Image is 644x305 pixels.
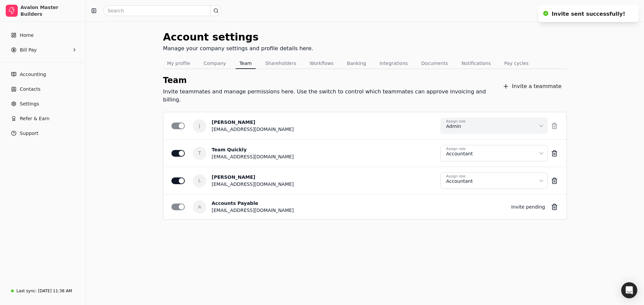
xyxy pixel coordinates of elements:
[163,58,567,69] nav: Tabs
[3,82,83,96] a: Contacts
[511,204,545,211] div: Invite pending
[20,47,37,54] span: Bill Pay
[3,28,83,42] a: Home
[212,200,506,207] div: Accounts Payable
[446,174,466,179] div: Assign role
[3,285,83,297] a: Last sync:[DATE] 11:38 AM
[212,207,506,214] div: [EMAIL_ADDRESS][DOMAIN_NAME]
[163,45,313,53] div: Manage your company settings and profile details here.
[20,32,34,39] span: Home
[212,126,294,133] div: [EMAIL_ADDRESS][DOMAIN_NAME]
[497,80,567,93] button: Invite a teammate
[417,58,452,69] button: Documents
[20,115,50,122] span: Refer & Earn
[163,58,194,69] button: My profile
[212,146,294,153] div: Team Quickly
[3,68,83,81] a: Accounting
[235,58,256,69] button: Team
[16,288,37,294] div: Last sync:
[306,58,338,69] button: Workflows
[20,86,41,93] span: Contacts
[38,288,72,294] div: [DATE] 11:38 AM
[163,88,486,104] div: Invite teammates and manage permissions here. Use the switch to control which teammates can appro...
[343,58,370,69] button: Banking
[193,119,206,133] span: J
[446,146,466,152] div: Assign role
[20,4,80,17] div: Avalon Master Builders
[3,112,83,125] button: Refer & Earn
[193,147,206,160] span: T
[552,10,625,18] div: Invite sent successfully!
[200,58,230,69] button: Company
[20,71,46,78] span: Accounting
[446,119,466,124] div: Assign role
[212,119,294,126] div: [PERSON_NAME]
[458,58,495,69] button: Notifications
[3,43,83,57] button: Bill Pay
[212,153,294,160] div: [EMAIL_ADDRESS][DOMAIN_NAME]
[163,29,313,45] div: Account settings
[500,58,533,69] button: Pay cycles
[20,100,39,107] span: Settings
[103,5,221,16] input: Search
[193,174,206,187] span: L
[20,130,38,137] span: Support
[212,174,294,181] div: [PERSON_NAME]
[3,97,83,110] a: Settings
[3,127,83,140] button: Support
[193,200,206,214] span: A
[163,74,486,86] div: Team
[621,282,637,298] div: Open Intercom Messenger
[261,58,300,69] button: Shareholders
[375,58,412,69] button: Integrations
[212,181,294,188] div: [EMAIL_ADDRESS][DOMAIN_NAME]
